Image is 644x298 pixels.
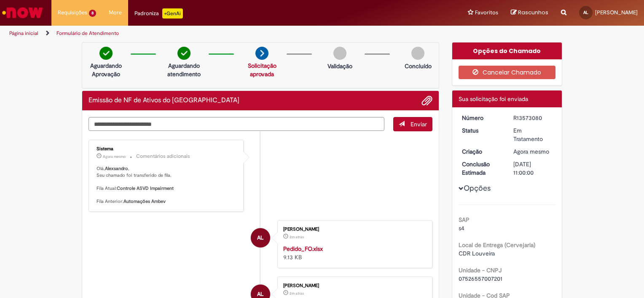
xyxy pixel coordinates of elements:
[513,114,553,122] div: R13573080
[283,245,424,261] div: 9.13 KB
[290,234,304,239] time: 27/09/2025 13:31:40
[255,47,268,60] img: arrow-next.png
[411,47,424,60] img: img-circle-grey.png
[513,148,549,155] time: 27/09/2025 13:33:32
[99,47,113,60] img: check-circle-green.png
[459,241,535,249] b: Local de Entrega (Cervejaria)
[452,43,562,59] div: Opções do Chamado
[411,120,427,128] span: Enviar
[459,66,556,79] button: Cancelar Chamado
[475,8,498,17] span: Favoritos
[290,234,304,239] span: 2m atrás
[97,165,237,205] p: Olá, , Seu chamado foi transferido de fila. Fila Atual: Fila Anterior:
[393,117,432,131] button: Enviar
[421,95,432,106] button: Adicionar anexos
[89,97,239,104] h2: Emissão de NF de Ativos do ASVD Histórico de tíquete
[283,227,424,232] div: [PERSON_NAME]
[290,291,304,296] time: 27/09/2025 13:31:16
[251,228,270,247] div: Alexsandro dos Santos Lopes
[456,160,507,177] dt: Conclusão Estimada
[513,148,549,155] span: Agora mesmo
[333,47,346,60] img: img-circle-grey.png
[511,9,548,17] a: Rascunhos
[459,275,502,282] span: 07526557007201
[6,26,423,41] ul: Trilhas de página
[456,126,507,135] dt: Status
[513,160,553,177] div: [DATE] 11:00:00
[162,8,183,19] p: +GenAi
[86,61,126,78] p: Aguardando Aprovação
[283,245,323,253] a: Pedido_FO.xlsx
[327,62,352,70] p: Validação
[283,283,424,288] div: [PERSON_NAME]
[89,117,384,131] textarea: Digite sua mensagem aqui...
[89,10,96,17] span: 8
[583,10,588,15] span: AL
[405,62,432,70] p: Concluído
[257,228,263,248] span: AL
[97,146,237,152] div: Sistema
[248,62,276,78] a: Solicitação aprovada
[1,4,44,21] img: ServiceNow
[459,95,528,103] span: Sua solicitação foi enviada
[177,47,191,60] img: check-circle-green.png
[518,8,548,16] span: Rascunhos
[58,8,87,17] span: Requisições
[164,61,204,78] p: Aguardando atendimento
[456,114,507,122] dt: Número
[595,9,638,16] span: [PERSON_NAME]
[290,291,304,296] span: 2m atrás
[134,8,183,19] div: Padroniza
[123,198,166,205] b: Automações Ambev
[105,165,128,172] b: Alexsandro
[459,266,502,274] b: Unidade - CNPJ
[109,8,122,17] span: More
[136,153,190,160] small: Comentários adicionais
[459,250,495,257] span: CDR Louveira
[103,154,126,159] time: 27/09/2025 13:33:35
[9,30,38,37] a: Página inicial
[513,126,553,143] div: Em Tratamento
[117,185,174,192] b: Controle ASVD Impairment
[459,224,464,232] span: s4
[513,147,553,156] div: 27/09/2025 13:33:32
[459,216,470,223] b: SAP
[103,154,126,159] span: Agora mesmo
[456,147,507,156] dt: Criação
[56,30,119,37] a: Formulário de Atendimento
